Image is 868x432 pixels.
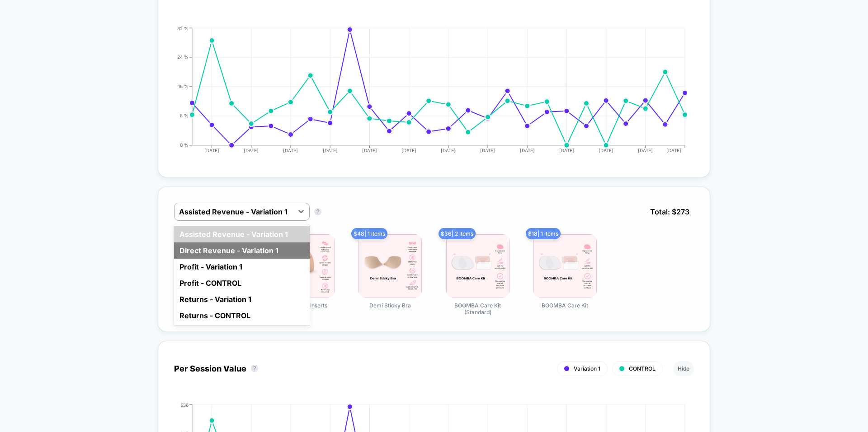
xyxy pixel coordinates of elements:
[638,148,653,153] tspan: [DATE]
[314,208,321,215] button: ?
[174,226,310,242] div: Assisted Revenue - Variation 1
[174,259,310,275] div: Profit - Variation 1
[174,275,310,291] div: Profit - CONTROL
[362,148,377,153] tspan: [DATE]
[165,26,685,161] div: CONVERSION_RATE
[174,291,310,307] div: Returns - Variation 1
[244,148,259,153] tspan: [DATE]
[646,203,694,221] span: Total: $ 273
[439,228,476,239] span: $ 36 | 2 items
[481,148,495,153] tspan: [DATE]
[520,148,535,153] tspan: [DATE]
[204,148,219,153] tspan: [DATE]
[323,148,338,153] tspan: [DATE]
[178,84,189,89] tspan: 16 %
[574,365,600,372] span: Variation 1
[673,361,694,376] button: Hide
[180,402,189,408] tspan: $36
[533,234,597,297] img: BOOMBA Care Kit
[177,55,189,60] tspan: 24 %
[180,113,189,119] tspan: 8 %
[542,302,588,309] span: BOOMBA Care Kit
[283,148,298,153] tspan: [DATE]
[251,365,258,372] button: ?
[444,302,512,316] span: BOOMBA Care Kit (Standard)
[351,228,387,239] span: $ 48 | 1 items
[629,365,656,372] span: CONTROL
[174,307,310,324] div: Returns - CONTROL
[667,148,682,153] tspan: [DATE]
[177,26,189,31] tspan: 32 %
[401,148,416,153] tspan: [DATE]
[559,148,574,153] tspan: [DATE]
[446,234,509,297] img: BOOMBA Care Kit (Standard)
[174,242,310,259] div: Direct Revenue - Variation 1
[526,228,561,239] span: $ 18 | 1 items
[599,148,613,153] tspan: [DATE]
[369,302,411,309] span: Demi Sticky Bra
[180,143,189,148] tspan: 0 %
[441,148,456,153] tspan: [DATE]
[359,234,422,297] img: Demi Sticky Bra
